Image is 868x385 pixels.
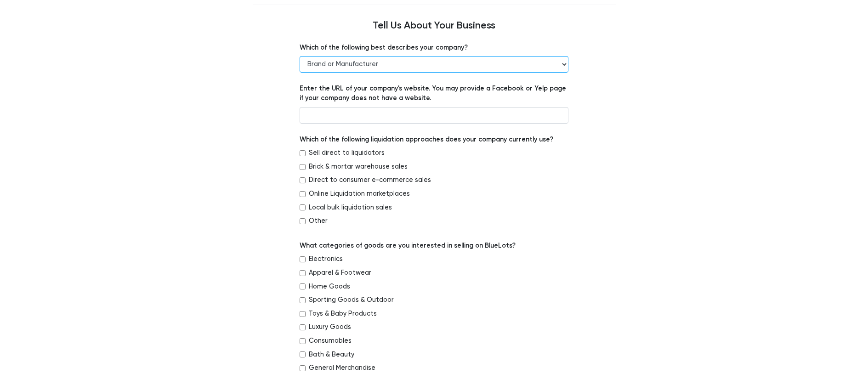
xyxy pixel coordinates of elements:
input: Toys & Baby Products [300,311,306,317]
input: Online Liquidation marketplaces [300,191,306,197]
label: Sell direct to liquidators [309,148,385,158]
input: Apparel & Footwear [300,270,306,276]
label: Other [309,216,328,226]
input: Direct to consumer e-commerce sales [300,177,306,183]
label: Home Goods [309,282,350,292]
input: Home Goods [300,283,306,289]
label: Online Liquidation marketplaces [309,189,410,199]
label: Sporting Goods & Outdoor [309,295,394,305]
label: Luxury Goods [309,322,351,332]
input: Brick & mortar warehouse sales [300,164,306,170]
input: Bath & Beauty [300,351,306,357]
label: Apparel & Footwear [309,268,371,278]
label: What categories of goods are you interested in selling on BlueLots? [300,241,516,251]
input: Sell direct to liquidators [300,150,306,156]
input: Other [300,218,306,224]
label: Which of the following best describes your company? [300,43,468,53]
h4: Tell Us About Your Business [159,20,710,32]
input: Consumables [300,338,306,344]
input: Local bulk liquidation sales [300,204,306,210]
label: Bath & Beauty [309,350,354,360]
label: Enter the URL of your company's website. You may provide a Facebook or Yelp page if your company ... [300,84,568,103]
label: Electronics [309,254,343,264]
label: Direct to consumer e-commerce sales [309,175,431,185]
label: Consumables [309,336,352,346]
label: Local bulk liquidation sales [309,203,392,213]
label: Brick & mortar warehouse sales [309,162,408,172]
input: Luxury Goods [300,324,306,330]
label: General Merchandise [309,363,375,373]
label: Toys & Baby Products [309,309,377,319]
input: Sporting Goods & Outdoor [300,297,306,303]
label: Which of the following liquidation approaches does your company currently use? [300,135,553,145]
input: Electronics [300,256,306,262]
input: General Merchandise [300,365,306,371]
